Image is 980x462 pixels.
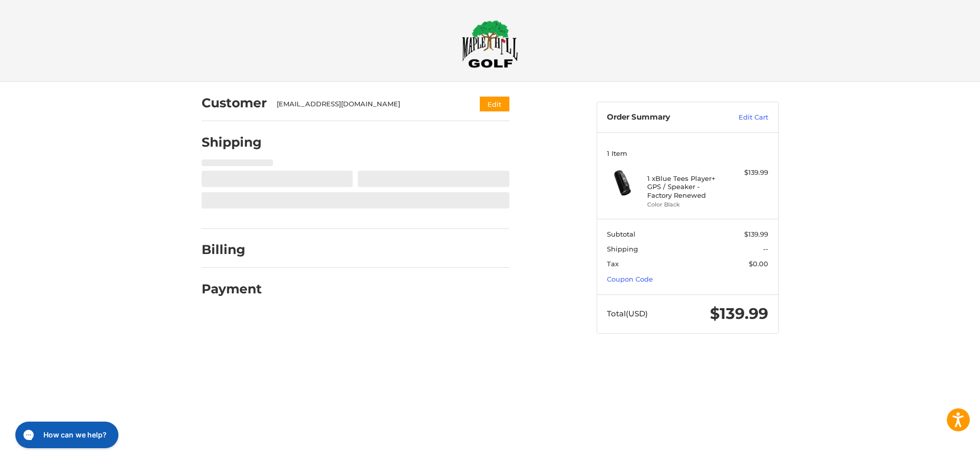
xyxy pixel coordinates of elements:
h2: Customer [202,95,267,111]
h2: Shipping [202,134,262,150]
img: Maple Hill Golf [462,20,518,68]
span: Tax [607,260,619,268]
span: $0.00 [749,260,768,268]
span: Total (USD) [607,309,648,318]
h2: Billing [202,242,261,258]
button: Edit [480,97,509,111]
span: $139.99 [710,304,768,323]
span: $139.99 [744,230,768,238]
span: Subtotal [607,230,635,238]
span: -- [763,245,768,253]
div: [EMAIL_ADDRESS][DOMAIN_NAME] [277,99,460,109]
h3: Order Summary [607,112,717,123]
h3: 1 Item [607,149,768,157]
a: Coupon Code [607,275,653,283]
iframe: Gorgias live chat messenger [10,418,121,452]
iframe: Google Customer Reviews [896,434,980,462]
li: Color Black [647,200,725,209]
span: Shipping [607,245,638,253]
a: Edit Cart [717,112,768,123]
div: $139.99 [728,168,768,178]
h4: 1 x Blue Tees Player+ GPS / Speaker - Factory Renewed [647,174,725,199]
h2: Payment [202,281,262,297]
